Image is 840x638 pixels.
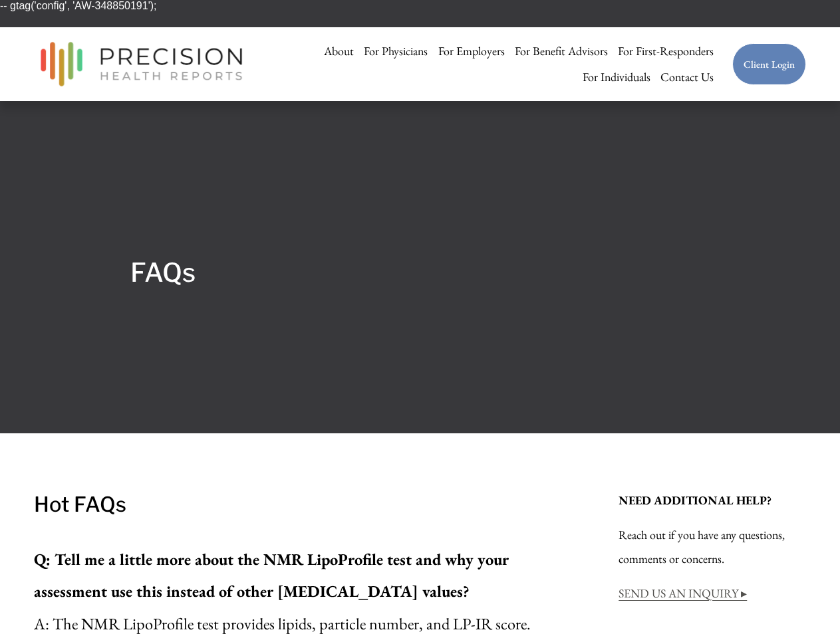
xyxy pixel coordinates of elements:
a: SEND US AN INQUIRY ▸ [619,585,747,601]
a: For Physicians [364,38,428,64]
a: For First-Responders [618,38,714,64]
img: Precision Health Reports [34,36,249,92]
a: For Employers [438,38,505,64]
strong: Q: Tell me a little more about the NMR LipoProfile test and why your assessment use this instead ... [34,548,513,602]
a: Client Login [732,43,807,85]
h3: Hot FAQs [34,488,547,522]
a: Contact Us [660,64,714,90]
a: About [324,38,354,64]
p: Reach out if you have any questions, comments or concerns. [619,523,806,571]
a: For Benefit Advisors [515,38,608,64]
a: For Individuals [583,64,650,90]
iframe: Chat Widget [773,574,840,638]
h2: FAQs [130,253,710,294]
strong: NEED ADDITIONAL HELP? [619,492,771,508]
